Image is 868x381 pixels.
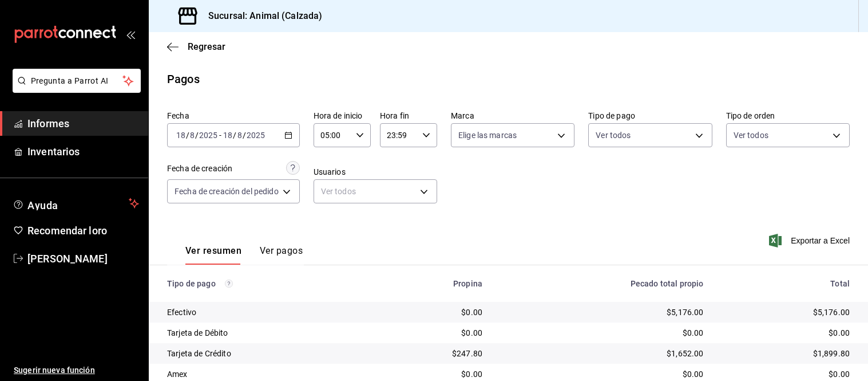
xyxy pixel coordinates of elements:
font: Informes [27,117,69,129]
font: Exportar a Excel [791,236,850,245]
font: Sugerir nueva función [14,366,95,375]
button: Pregunta a Parrot AI [13,69,141,93]
font: $0.00 [461,370,482,379]
font: - [219,131,221,140]
font: Usuarios [314,167,346,176]
font: Ver todos [596,131,631,140]
font: Tipo de pago [588,111,635,120]
font: / [233,131,236,140]
font: Hora de inicio [314,111,363,120]
font: Pregunta a Parrot AI [31,76,109,85]
font: Fecha de creación [167,164,232,173]
font: $0.00 [461,328,482,337]
font: Pecado total propio [631,279,704,288]
font: Pagos [167,72,200,86]
font: / [243,131,246,140]
font: Ver resumen [185,245,241,256]
font: Recomendar loro [27,225,107,237]
font: $0.00 [683,370,704,379]
font: Tipo de orden [726,111,775,120]
font: Ver pagos [260,245,303,256]
div: pestañas de navegación [185,245,303,265]
font: $247.80 [452,349,482,358]
font: Regresar [188,41,225,52]
font: $0.00 [461,308,482,317]
font: $1,899.80 [813,349,850,358]
button: Regresar [167,41,225,52]
font: Elige las marcas [458,131,517,140]
font: $1,652.00 [667,349,703,358]
font: Sucursal: Animal (Calzada) [208,10,322,21]
svg: Los pagos realizados con Pay y otras terminales son montos brutos. [225,280,233,288]
font: $0.00 [683,328,704,337]
font: Fecha de creación del pedido [175,187,279,196]
font: Inventarios [27,146,80,158]
button: abrir_cajón_menú [126,30,135,39]
input: ---- [246,131,265,140]
font: / [186,131,189,140]
font: Amex [167,370,188,379]
font: Ver todos [734,131,768,140]
font: [PERSON_NAME] [27,253,108,265]
font: Fecha [167,111,189,120]
input: -- [237,131,243,140]
input: -- [189,131,195,140]
font: $0.00 [829,370,850,379]
font: Tipo de pago [167,279,216,288]
font: Tarjeta de Crédito [167,349,231,358]
font: Ver todos [321,187,356,196]
font: $5,176.00 [813,308,850,317]
font: Total [830,279,850,288]
font: $0.00 [829,328,850,337]
font: Propina [453,279,482,288]
font: Efectivo [167,308,196,317]
font: Tarjeta de Débito [167,328,228,337]
font: $5,176.00 [667,308,703,317]
font: Marca [451,111,474,120]
font: Hora fin [380,111,409,120]
font: Ayuda [27,199,58,211]
input: -- [176,131,186,140]
input: ---- [199,131,218,140]
input: -- [223,131,233,140]
a: Pregunta a Parrot AI [8,83,141,95]
button: Exportar a Excel [771,234,850,248]
font: / [195,131,199,140]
